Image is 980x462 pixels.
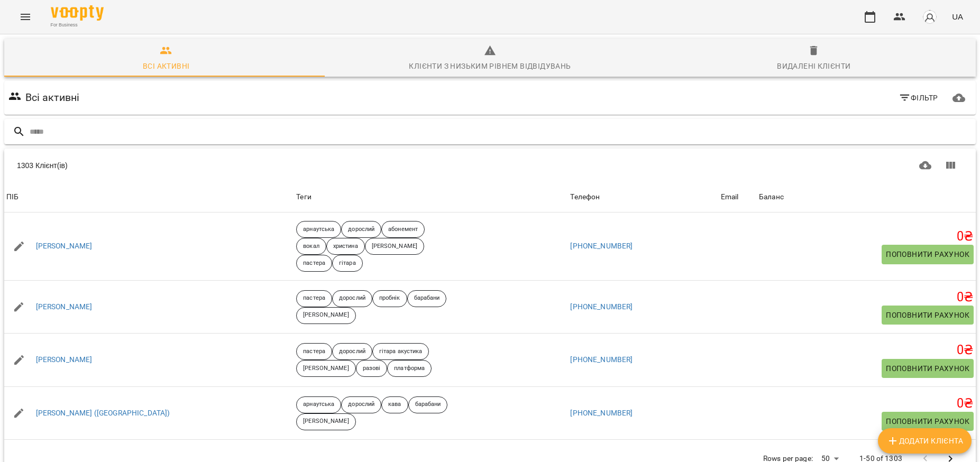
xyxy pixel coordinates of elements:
[296,396,341,413] div: арнаутська
[36,408,170,419] a: [PERSON_NAME] ([GEOGRAPHIC_DATA])
[721,191,739,204] div: Sort
[381,221,425,238] div: абонемент
[332,255,363,272] div: гітара
[296,343,332,360] div: пастера
[303,417,349,426] p: [PERSON_NAME]
[6,191,292,204] span: ПІБ
[372,242,417,251] p: [PERSON_NAME]
[296,290,332,307] div: пастера
[721,191,739,204] div: Email
[387,360,432,377] div: платформа
[570,191,716,204] span: Телефон
[899,91,938,104] span: Фільтр
[326,238,365,255] div: христина
[414,294,440,303] p: барабани
[759,228,974,245] h5: 0 ₴
[394,364,425,373] p: платформа
[363,364,381,373] p: разові
[886,415,969,428] span: Поповнити рахунок
[882,245,974,264] button: Поповнити рахунок
[51,22,104,29] span: For Business
[341,396,381,413] div: дорослий
[333,242,358,251] p: христина
[388,400,401,409] p: кава
[407,290,447,307] div: барабани
[721,191,755,204] span: Email
[952,11,963,22] span: UA
[408,396,448,413] div: барабани
[886,248,969,261] span: Поповнити рахунок
[948,7,967,26] button: UA
[296,255,332,272] div: пастера
[303,400,334,409] p: арнаутська
[379,347,423,356] p: гітара акустика
[882,412,974,431] button: Поповнити рахунок
[570,409,633,417] a: [PHONE_NUMBER]
[882,359,974,378] button: Поповнити рахунок
[296,360,355,377] div: [PERSON_NAME]
[882,306,974,325] button: Поповнити рахунок
[381,396,408,413] div: кава
[296,413,355,430] div: [PERSON_NAME]
[339,347,365,356] p: дорослий
[332,343,372,360] div: дорослий
[886,435,963,447] span: Додати клієнта
[777,60,850,72] div: Видалені клієнти
[36,302,93,312] a: [PERSON_NAME]
[143,60,189,72] div: Всі активні
[348,225,374,234] p: дорослий
[388,225,418,234] p: абонемент
[332,290,372,307] div: дорослий
[372,343,429,360] div: гітара акустика
[938,153,963,178] button: Показати колонки
[348,400,374,409] p: дорослий
[13,4,38,30] button: Menu
[570,355,633,364] a: [PHONE_NUMBER]
[6,191,19,204] div: ПІБ
[365,238,424,255] div: [PERSON_NAME]
[570,302,633,311] a: [PHONE_NUMBER]
[296,221,341,238] div: арнаутська
[36,355,93,365] a: [PERSON_NAME]
[51,5,104,21] img: Voopty Logo
[36,241,93,252] a: [PERSON_NAME]
[303,294,325,303] p: пастера
[379,294,400,303] p: пробнік
[339,259,356,268] p: гітара
[759,191,974,204] span: Баланс
[913,153,938,178] button: Завантажити CSV
[886,309,969,321] span: Поповнити рахунок
[6,191,19,204] div: Sort
[341,221,381,238] div: дорослий
[296,307,355,324] div: [PERSON_NAME]
[409,60,571,72] div: Клієнти з низьким рівнем відвідувань
[17,160,490,171] div: 1303 Клієнт(ів)
[296,191,566,204] div: Теги
[759,395,974,412] h5: 0 ₴
[303,347,325,356] p: пастера
[878,428,972,454] button: Додати клієнта
[303,364,349,373] p: [PERSON_NAME]
[886,362,969,375] span: Поповнити рахунок
[303,242,319,251] p: вокал
[339,294,365,303] p: дорослий
[570,191,600,204] div: Sort
[570,191,600,204] div: Телефон
[372,290,407,307] div: пробнік
[25,89,80,106] h6: Всі активні
[296,238,326,255] div: вокал
[759,191,784,204] div: Sort
[356,360,388,377] div: разові
[759,342,974,358] h5: 0 ₴
[303,225,334,234] p: арнаутська
[303,311,349,320] p: [PERSON_NAME]
[894,88,942,107] button: Фільтр
[570,242,633,250] a: [PHONE_NUMBER]
[759,191,784,204] div: Баланс
[4,149,976,182] div: Table Toolbar
[759,289,974,306] h5: 0 ₴
[922,10,937,24] img: avatar_s.png
[415,400,441,409] p: барабани
[303,259,325,268] p: пастера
